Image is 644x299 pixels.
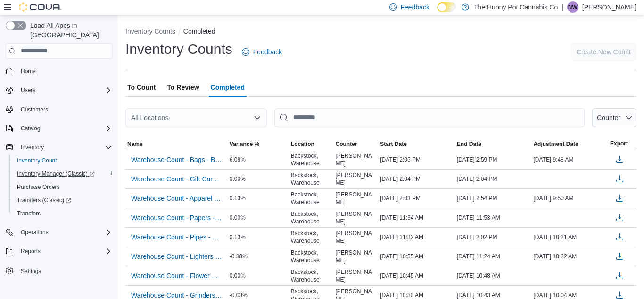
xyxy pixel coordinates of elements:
[455,138,532,150] button: End Date
[127,153,226,167] button: Warehouse Count - Bags - Backstock
[592,108,636,127] button: Counter
[21,267,41,275] span: Settings
[127,230,226,244] button: Warehouse Count - Pipes - Backstock
[531,231,608,243] div: [DATE] 10:21 AM
[378,138,455,150] button: Start Date
[21,106,48,113] span: Customers
[127,211,226,225] button: Warehouse Count - Papers - Backstock
[17,157,57,164] span: Inventory Count
[455,193,532,204] div: [DATE] 2:54 PM
[274,108,585,127] input: This is a search bar. After typing your query, hit enter to filter the results lower in the page.
[167,78,199,97] span: To Review
[228,173,289,185] div: 0.00%
[9,180,116,194] button: Purchase Orders
[131,155,222,164] span: Warehouse Count - Bags - Backstock
[13,181,64,193] a: Purchase Orders
[582,1,636,13] p: [PERSON_NAME]
[127,78,156,97] span: To Count
[13,208,44,219] a: Transfers
[17,246,44,257] button: Reports
[21,125,40,132] span: Catalog
[2,64,116,78] button: Home
[2,245,116,258] button: Reports
[2,122,116,135] button: Catalog
[13,155,61,166] a: Inventory Count
[2,84,116,97] button: Users
[9,154,116,167] button: Inventory Count
[228,138,289,150] button: Variance %
[378,193,455,204] div: [DATE] 2:03 PM
[125,26,636,38] nav: An example of EuiBreadcrumbs
[378,231,455,243] div: [DATE] 11:32 AM
[9,194,116,207] a: Transfers (Classic)
[228,270,289,282] div: 0.00%
[21,229,49,236] span: Operations
[17,170,95,178] span: Inventory Manager (Classic)
[334,138,379,150] button: Counter
[455,231,532,243] div: [DATE] 2:02 PM
[457,140,481,148] span: End Date
[17,85,112,96] span: Users
[378,154,455,165] div: [DATE] 2:05 PM
[533,140,578,148] span: Adjustment Date
[401,2,429,12] span: Feedback
[131,213,222,222] span: Warehouse Count - Papers - Backstock
[597,114,620,121] span: Counter
[13,168,99,179] a: Inventory Manager (Classic)
[474,1,558,13] p: The Hunny Pot Cannabis Co
[17,227,112,238] span: Operations
[17,65,112,77] span: Home
[9,167,116,180] a: Inventory Manager (Classic)
[455,154,532,165] div: [DATE] 2:59 PM
[228,212,289,223] div: 0.00%
[21,68,36,75] span: Home
[131,232,222,242] span: Warehouse Count - Pipes - Backstock
[131,174,222,184] span: Warehouse Count - Gift Cards - Backstock
[21,86,35,94] span: Users
[289,247,334,266] div: Backstock, Warehouse
[17,265,112,276] span: Settings
[17,142,48,153] button: Inventory
[531,193,608,204] div: [DATE] 9:50 AM
[571,43,636,61] button: Create New Count
[289,150,334,169] div: Backstock, Warehouse
[211,78,245,97] span: Completed
[2,226,116,239] button: Operations
[21,248,41,255] span: Reports
[127,172,226,186] button: Warehouse Count - Gift Cards - Backstock
[238,43,286,61] a: Feedback
[183,27,215,35] button: Completed
[131,252,222,261] span: Warehouse Count - Lighters - Backstock
[127,249,226,264] button: Warehouse Count - Lighters - Backstock
[568,1,578,13] span: NW
[291,140,314,148] span: Location
[378,212,455,223] div: [DATE] 11:34 AM
[437,2,457,12] input: Dark Mode
[455,270,532,282] div: [DATE] 10:48 AM
[13,208,112,219] span: Transfers
[26,21,112,40] span: Load All Apps in [GEOGRAPHIC_DATA]
[2,141,116,154] button: Inventory
[289,228,334,247] div: Backstock, Warehouse
[17,227,52,238] button: Operations
[531,251,608,262] div: [DATE] 10:22 AM
[21,144,44,151] span: Inventory
[336,191,377,206] span: [PERSON_NAME]
[228,193,289,204] div: 0.13%
[455,212,532,223] div: [DATE] 11:53 AM
[19,2,61,12] img: Cova
[230,140,259,148] span: Variance %
[13,168,112,179] span: Inventory Manager (Classic)
[289,170,334,188] div: Backstock, Warehouse
[253,47,282,57] span: Feedback
[2,103,116,116] button: Customers
[289,138,334,150] button: Location
[17,246,112,257] span: Reports
[254,114,261,121] button: Open list of options
[336,140,357,148] span: Counter
[455,251,532,262] div: [DATE] 11:24 AM
[125,40,232,59] h1: Inventory Counts
[17,103,112,115] span: Customers
[228,251,289,262] div: -0.38%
